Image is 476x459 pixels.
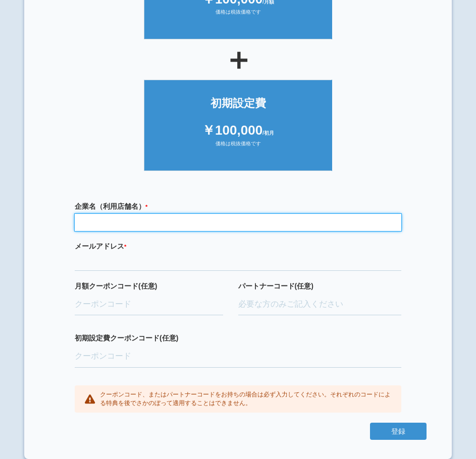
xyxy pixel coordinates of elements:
label: 初期設定費クーポンコード(任意) [75,333,401,343]
button: 登録 [370,423,427,440]
label: 企業名（利用店舗名） [75,201,401,211]
label: パートナーコード(任意) [238,281,402,291]
div: ＋ [49,44,427,75]
label: 月額クーポンコード(任意) [75,281,223,291]
div: ￥100,000 [154,121,322,140]
input: クーポンコード [75,294,223,316]
p: クーポンコード、またはパートナーコードをお持ちの場合は必ず入力してください。それぞれのコードによる特典を後でさかのぼって適用することはできません。 [100,390,391,408]
div: 価格は税抜価格です [154,140,322,155]
span: /初月 [262,130,274,136]
input: 必要な方のみご記入ください [238,294,402,316]
input: クーポンコード [75,346,401,368]
label: メールアドレス [75,241,401,251]
div: 価格は税抜価格です [154,9,322,24]
div: 初期設定費 [154,95,322,111]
